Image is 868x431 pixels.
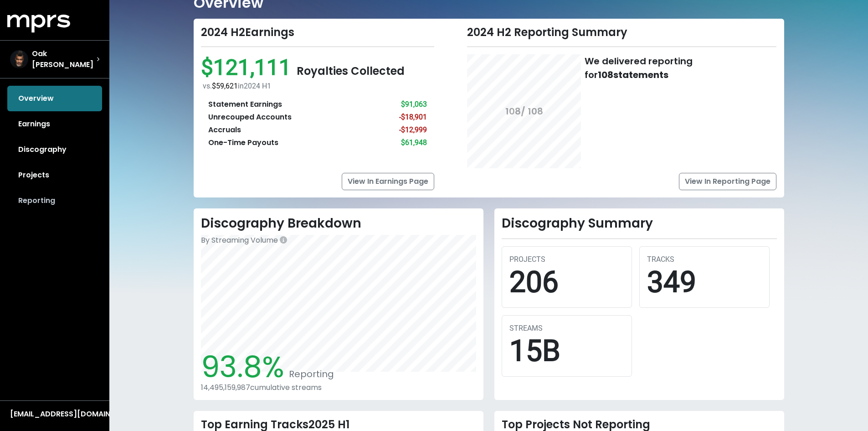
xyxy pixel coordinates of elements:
div: TRACKS [647,254,762,265]
a: Projects [7,162,102,188]
span: Reporting [284,368,334,380]
div: $61,948 [401,137,427,148]
div: 206 [509,265,624,300]
a: Reporting [7,188,102,213]
div: 349 [647,265,762,300]
span: Oak [PERSON_NAME] [32,48,97,70]
div: $91,063 [401,99,427,110]
h2: Discography Breakdown [201,216,476,231]
div: Accruals [208,125,241,135]
button: [EMAIL_ADDRESS][DOMAIN_NAME] [7,408,102,420]
a: mprs logo [7,18,70,28]
span: By Streaming Volume [201,235,278,245]
span: 93.8% [201,347,284,387]
div: We delivered reporting for [585,54,776,82]
div: -$12,999 [399,125,427,135]
div: 2024 H2 Earnings [201,26,435,39]
span: $59,621 [212,82,238,90]
div: Statement Earnings [208,99,282,110]
div: vs. in 2024 H1 [203,81,435,92]
a: Earnings [7,111,102,137]
div: 2024 H2 Reporting Summary [467,26,776,39]
span: Royalties Collected [297,63,405,78]
div: One-Time Payouts [208,137,278,148]
div: PROJECTS [509,254,624,265]
div: STREAMS [509,323,624,334]
div: 15B [509,334,624,369]
span: $121,111 [201,54,297,80]
a: Discography [7,137,102,162]
h2: Discography Summary [502,216,777,231]
div: Unrecouped Accounts [208,112,292,123]
img: The selected account / producer [10,50,28,68]
a: View In Earnings Page [342,173,434,190]
div: 14,495,159,987 cumulative streams [201,383,476,392]
div: -$18,901 [399,112,427,123]
div: [EMAIL_ADDRESS][DOMAIN_NAME] [10,409,99,420]
b: 108 statements [598,68,668,81]
a: View In Reporting Page [679,173,776,190]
